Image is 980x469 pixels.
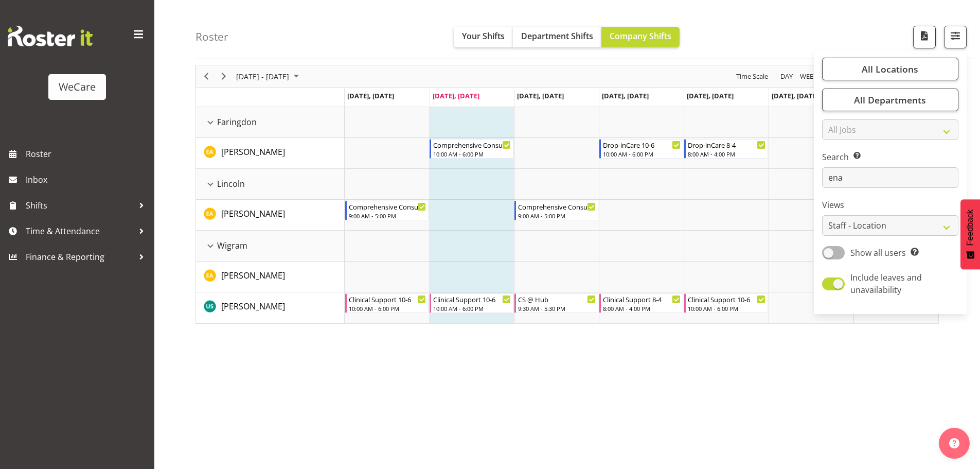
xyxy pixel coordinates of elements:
div: Ena Advincula"s event - Drop-inCare 10-6 Begin From Thursday, September 11, 2025 at 10:00:00 AM G... [599,139,683,159]
span: [DATE], [DATE] [772,91,818,100]
span: [DATE], [DATE] [687,91,734,100]
a: [PERSON_NAME] [221,300,285,312]
td: Udani Senanayake resource [196,292,345,323]
div: WeCare [59,79,96,95]
button: Company Shifts [601,27,680,47]
span: Department Shifts [521,30,593,42]
div: Comprehensive Consult [518,201,596,212]
div: Drop-inCare 8-4 [688,140,765,150]
input: Search [822,167,958,188]
span: Faringdon [217,116,257,128]
div: 9:00 AM - 5:00 PM [518,212,596,220]
button: Download a PDF of the roster according to the set date range. [913,26,936,48]
span: Your Shifts [462,30,505,42]
button: Timeline Week [798,70,819,83]
label: Views [822,199,958,211]
span: [PERSON_NAME] [221,146,285,158]
span: Inbox [26,172,149,187]
div: Ena Advincula"s event - Drop-inCare 8-4 Begin From Friday, September 12, 2025 at 8:00:00 AM GMT+1... [684,139,768,159]
div: Udani Senanayake"s event - Clinical Support 10-6 Begin From Monday, September 8, 2025 at 10:00:00... [345,293,429,313]
td: Faringdon resource [196,107,345,138]
span: Lincoln [217,178,245,190]
div: 8:00 AM - 4:00 PM [688,150,765,158]
div: Previous [198,65,215,87]
span: [DATE] - [DATE] [235,70,290,83]
button: Next [217,70,231,83]
div: Comprehensive Consult [349,201,426,212]
button: Department Shifts [513,27,601,47]
span: Show all users [850,247,906,258]
table: Timeline Week of September 9, 2025 [345,107,938,323]
span: Time Scale [735,70,769,83]
div: 8:00 AM - 4:00 PM [603,304,681,312]
span: Day [779,70,794,83]
div: 10:00 AM - 6:00 PM [688,304,765,312]
span: [DATE], [DATE] [602,91,649,100]
a: [PERSON_NAME] [221,207,285,220]
h4: Roster [195,31,228,43]
span: Finance & Reporting [26,249,134,265]
td: Ena Advincula resource [196,138,345,169]
img: Rosterit website logo [8,26,93,46]
button: All Locations [822,58,958,80]
div: Clinical Support 10-6 [688,294,765,304]
span: [PERSON_NAME] [221,270,285,281]
div: Udani Senanayake"s event - CS @ Hub Begin From Wednesday, September 10, 2025 at 9:30:00 AM GMT+12... [514,293,598,313]
a: [PERSON_NAME] [221,269,285,282]
a: [PERSON_NAME] [221,146,285,158]
div: Comprehensive Consult 10-6 [433,140,511,150]
div: Ena Advincula"s event - Comprehensive Consult 10-6 Begin From Tuesday, September 9, 2025 at 10:00... [430,139,513,159]
span: Feedback [966,210,975,246]
span: Time & Attendance [26,223,134,239]
span: Roster [26,146,149,162]
button: September 08 - 14, 2025 [235,70,304,83]
label: Search [822,151,958,163]
button: Your Shifts [454,27,513,47]
div: 9:30 AM - 5:30 PM [518,304,596,312]
div: Clinical Support 10-6 [433,294,511,304]
span: Wigram [217,239,247,252]
td: Wigram resource [196,231,345,262]
button: Timeline Day [779,70,795,83]
button: All Departments [822,89,958,111]
div: Udani Senanayake"s event - Clinical Support 10-6 Begin From Tuesday, September 9, 2025 at 10:00:0... [430,293,513,313]
div: Timeline Week of September 9, 2025 [195,65,939,324]
div: Ena Advincula"s event - Comprehensive Consult Begin From Monday, September 8, 2025 at 9:00:00 AM ... [345,201,429,220]
td: Ena Advincula resource [196,262,345,292]
div: CS @ Hub [518,294,596,304]
div: Udani Senanayake"s event - Clinical Support 10-6 Begin From Friday, September 12, 2025 at 10:00:0... [684,293,768,313]
div: Ena Advincula"s event - Comprehensive Consult Begin From Wednesday, September 10, 2025 at 9:00:00... [514,201,598,220]
button: Feedback - Show survey [960,199,980,269]
div: 9:00 AM - 5:00 PM [349,212,426,220]
div: Drop-inCare 10-6 [603,140,681,150]
button: Time Scale [735,70,770,83]
span: All Departments [854,94,926,106]
div: 10:00 AM - 6:00 PM [433,304,511,312]
span: [PERSON_NAME] [221,208,285,219]
span: [DATE], [DATE] [347,91,394,100]
div: Clinical Support 8-4 [603,294,681,304]
span: [DATE], [DATE] [517,91,564,100]
span: All Locations [862,63,918,75]
span: [DATE], [DATE] [433,91,479,100]
span: Shifts [26,198,134,213]
span: Include leaves and unavailability [850,272,922,296]
button: Filter Shifts [944,26,967,48]
div: 10:00 AM - 6:00 PM [603,150,681,158]
span: Company Shifts [610,30,671,42]
div: Udani Senanayake"s event - Clinical Support 8-4 Begin From Thursday, September 11, 2025 at 8:00:0... [599,293,683,313]
img: help-xxl-2.png [949,438,959,448]
span: [PERSON_NAME] [221,301,285,312]
td: Ena Advincula resource [196,200,345,231]
div: 10:00 AM - 6:00 PM [433,150,511,158]
td: Lincoln resource [196,169,345,200]
span: Week [799,70,818,83]
div: Clinical Support 10-6 [349,294,426,304]
div: 10:00 AM - 6:00 PM [349,304,426,312]
div: Next [215,65,233,87]
button: Previous [200,70,213,83]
